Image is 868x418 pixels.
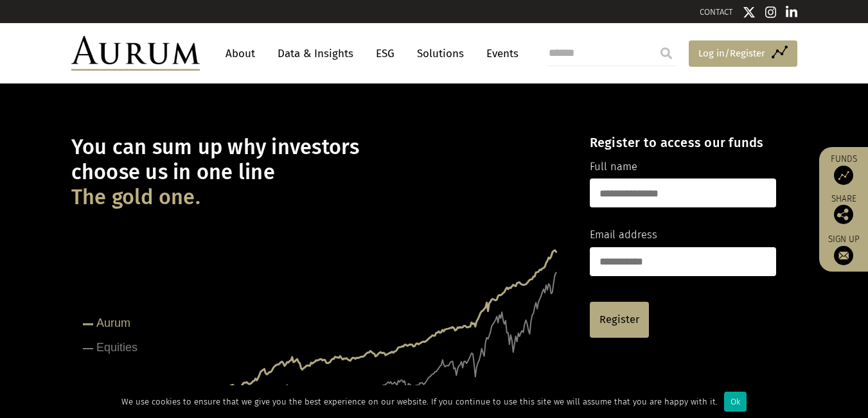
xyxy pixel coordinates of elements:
[765,6,777,19] img: Instagram icon
[271,42,360,65] a: Data & Insights
[71,36,200,71] img: Aurum
[826,234,862,265] a: Sign up
[71,135,567,210] h1: You can sum up why investors choose us in one line
[590,135,776,150] h4: Register to access our funds
[834,205,853,224] img: Share this post
[219,42,261,65] a: About
[653,40,679,66] input: Submit
[96,317,130,329] tspan: Aurum
[724,392,747,412] div: Ok
[590,302,649,338] a: Register
[834,246,853,265] img: Sign up to our newsletter
[826,153,862,185] a: Funds
[826,195,862,224] div: Share
[411,42,470,65] a: Solutions
[689,40,797,67] a: Log in/Register
[369,42,401,65] a: ESG
[698,46,765,61] span: Log in/Register
[480,42,518,65] a: Events
[590,227,657,243] label: Email address
[590,159,637,175] label: Full name
[834,166,853,185] img: Access Funds
[700,7,733,17] a: CONTACT
[71,185,200,210] span: The gold one.
[743,6,756,19] img: Twitter icon
[786,6,797,19] img: Linkedin icon
[96,341,137,354] tspan: Equities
